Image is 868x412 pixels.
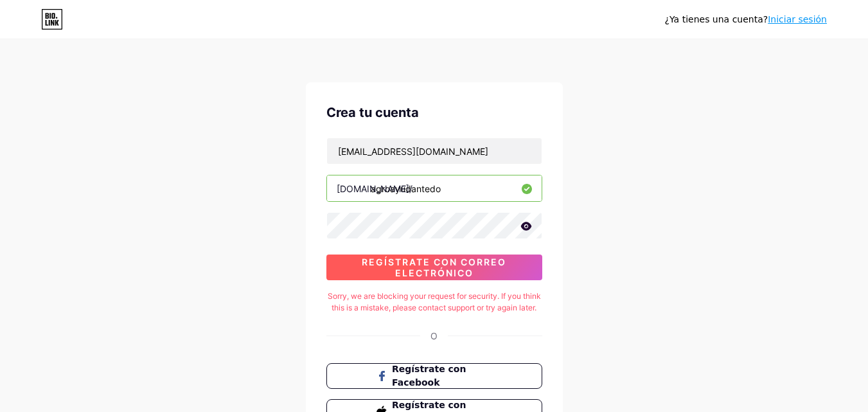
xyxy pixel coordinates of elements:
[337,183,412,194] font: [DOMAIN_NAME]/
[327,175,542,201] input: nombre de usuario
[326,291,542,314] div: Sorry, we are blocking your request for security. If you think this is a mistake, please contact ...
[327,138,542,164] input: Correo electrónico
[326,363,542,389] button: Regístrate con Facebook
[430,330,438,341] font: O
[392,364,466,388] font: Regístrate con Facebook
[326,255,542,280] button: Regístrate con correo electrónico
[768,14,827,24] a: Iniciar sesión
[326,105,419,120] font: Crea tu cuenta
[665,14,768,24] font: ¿Ya tienes una cuenta?
[362,256,506,278] font: Regístrate con correo electrónico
